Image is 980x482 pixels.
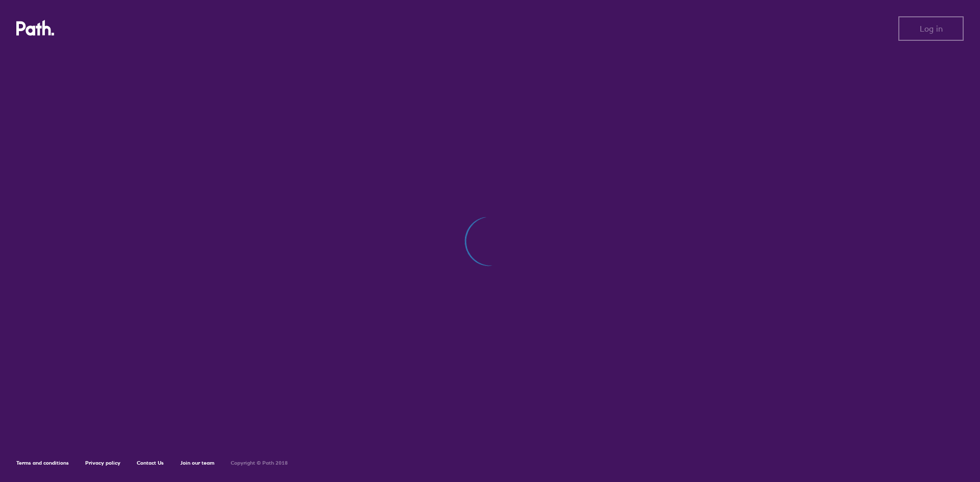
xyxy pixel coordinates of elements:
a: Terms and conditions [16,460,69,466]
a: Privacy policy [85,460,120,466]
a: Contact Us [137,460,164,466]
button: Log in [898,16,964,41]
span: Log in [920,24,943,33]
h6: Copyright © Path 2018 [231,460,288,466]
a: Join our team [180,460,214,466]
